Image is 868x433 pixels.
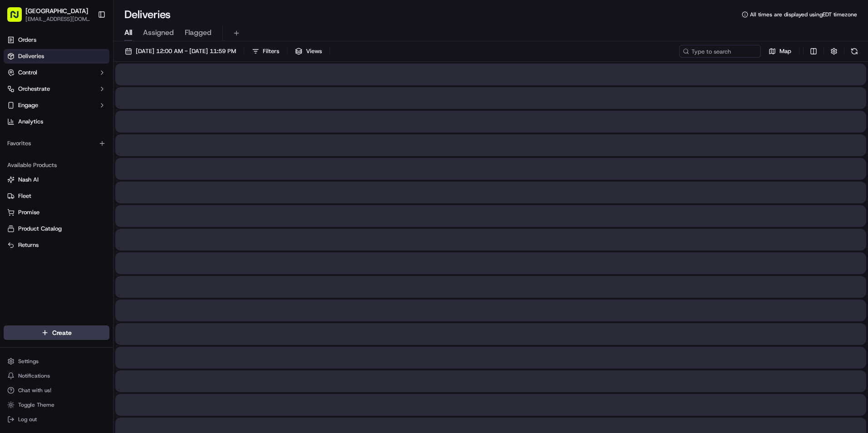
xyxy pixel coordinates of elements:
button: Chat with us! [4,384,109,397]
span: Engage [18,101,38,109]
button: Settings [4,355,109,368]
span: Notifications [18,372,50,379]
a: Product Catalog [7,225,106,233]
span: Filters [263,47,279,55]
button: Orchestrate [4,82,109,96]
span: Control [18,69,37,77]
span: Fleet [18,192,31,200]
a: Analytics [4,114,109,129]
span: Toggle Theme [18,401,54,408]
span: Flagged [185,27,212,38]
button: Map [764,45,795,58]
a: Returns [7,241,106,249]
button: Product Catalog [4,221,109,236]
span: Log out [18,416,37,423]
button: Create [4,325,109,340]
div: Available Products [4,158,109,172]
button: Log out [4,413,109,426]
span: Create [52,328,72,337]
button: Returns [4,238,109,252]
div: Favorites [4,136,109,151]
a: Promise [7,208,106,216]
span: Chat with us! [18,387,51,394]
span: Map [779,47,791,55]
span: Assigned [143,27,174,38]
a: Deliveries [4,49,109,64]
span: Returns [18,241,39,249]
a: Nash AI [7,176,106,184]
span: All times are displayed using EDT timezone [750,11,857,18]
span: Views [306,47,322,55]
button: Toggle Theme [4,399,109,411]
button: Engage [4,98,109,113]
a: Orders [4,33,109,47]
span: Orders [18,36,36,44]
button: Control [4,65,109,80]
span: All [124,27,132,38]
button: Nash AI [4,172,109,187]
span: Product Catalog [18,225,62,233]
button: Filters [248,45,283,58]
span: [DATE] 12:00 AM - [DATE] 11:59 PM [136,47,236,55]
button: [DATE] 12:00 AM - [DATE] 11:59 PM [121,45,240,58]
a: Fleet [7,192,106,200]
span: Deliveries [18,52,44,60]
button: [GEOGRAPHIC_DATA] [25,6,88,15]
input: Type to search [679,45,761,58]
span: Nash AI [18,176,39,184]
span: Promise [18,208,39,216]
button: Fleet [4,189,109,203]
span: Analytics [18,118,43,126]
h1: Deliveries [124,7,171,22]
button: Views [291,45,326,58]
span: Orchestrate [18,85,50,93]
button: Promise [4,205,109,220]
span: Settings [18,358,39,365]
button: [GEOGRAPHIC_DATA][EMAIL_ADDRESS][DOMAIN_NAME] [4,4,94,25]
button: Notifications [4,369,109,382]
button: Refresh [848,45,861,58]
button: [EMAIL_ADDRESS][DOMAIN_NAME] [25,15,90,23]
